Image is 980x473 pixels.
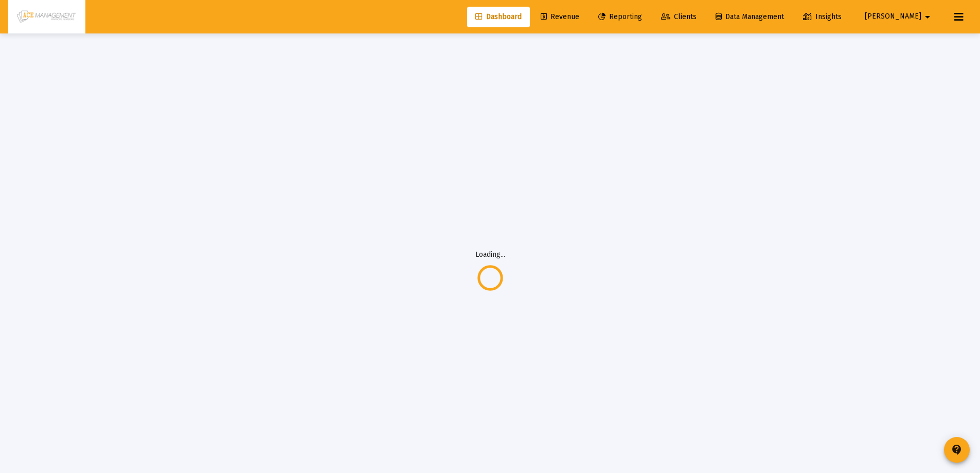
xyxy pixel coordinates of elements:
[541,12,579,21] span: Revenue
[598,12,642,21] span: Reporting
[852,6,946,27] button: [PERSON_NAME]
[951,444,963,456] mat-icon: contact_support
[467,7,530,27] a: Dashboard
[921,7,934,27] mat-icon: arrow_drop_down
[16,7,78,27] img: Dashboard
[803,12,842,21] span: Insights
[653,7,705,27] a: Clients
[716,12,784,21] span: Data Management
[475,12,522,21] span: Dashboard
[707,7,792,27] a: Data Management
[532,7,587,27] a: Revenue
[865,12,921,21] span: [PERSON_NAME]
[795,7,850,27] a: Insights
[661,12,697,21] span: Clients
[590,7,650,27] a: Reporting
